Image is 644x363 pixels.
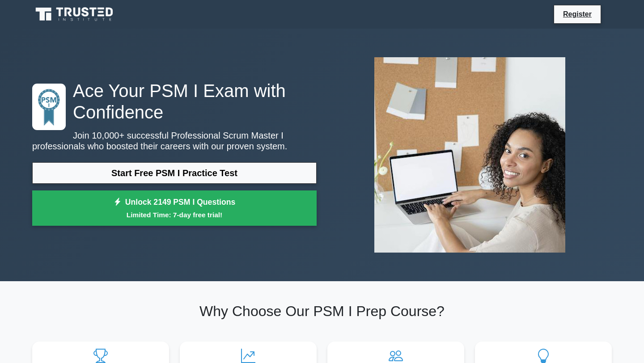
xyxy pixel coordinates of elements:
[32,162,317,184] a: Start Free PSM I Practice Test
[32,130,317,152] p: Join 10,000+ successful Professional Scrum Master I professionals who boosted their careers with ...
[558,8,597,20] a: Register
[32,190,317,226] a: Unlock 2149 PSM I QuestionsLimited Time: 7-day free trial!
[32,80,317,123] h1: Ace Your PSM I Exam with Confidence
[43,210,305,220] small: Limited Time: 7-day free trial!
[32,303,612,320] h2: Why Choose Our PSM I Prep Course?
